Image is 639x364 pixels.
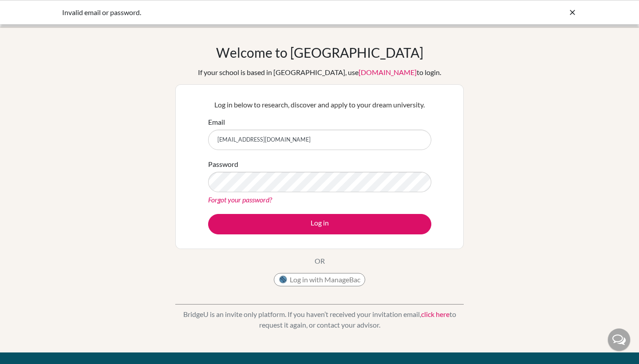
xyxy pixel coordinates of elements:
label: Password [208,159,238,170]
div: If your school is based in [GEOGRAPHIC_DATA], use to login. [198,67,441,78]
span: Help [20,6,39,14]
a: Forgot your password? [208,195,272,204]
p: Log in below to research, discover and apply to your dream university. [208,99,431,110]
button: Log in [208,214,431,234]
p: BridgeU is an invite only platform. If you haven’t received your invitation email, to request it ... [175,309,464,330]
a: [DOMAIN_NAME] [359,68,417,76]
div: Invalid email or password. [62,7,444,18]
p: OR [315,256,325,266]
h1: Welcome to [GEOGRAPHIC_DATA] [216,44,423,60]
button: Log in with ManageBac [274,273,365,286]
a: click here [421,310,450,318]
label: Email [208,117,225,127]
